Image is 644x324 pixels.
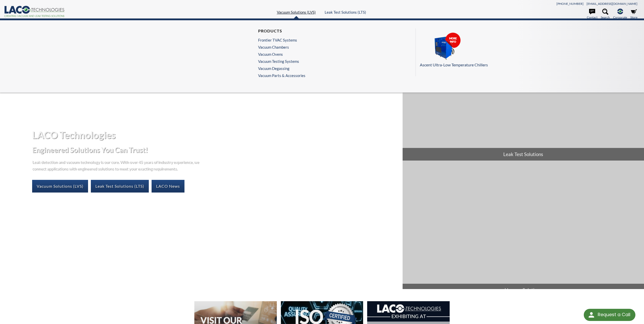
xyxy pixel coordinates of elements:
a: [PHONE_NUMBER] [556,2,584,6]
a: [EMAIL_ADDRESS][DOMAIN_NAME] [587,2,637,6]
a: Vacuum Solutions [403,161,644,297]
a: Search [601,9,610,20]
a: Vacuum Parts & Accessories [258,73,305,78]
a: Vacuum Degassing [258,66,303,71]
a: Leak Test Solutions (LTS) [91,180,149,193]
a: LACO News [152,180,184,193]
a: Vacuum Solutions (LVS) [32,180,88,193]
a: Ascent Ultra-Low Temperature Chillers [420,32,631,68]
div: Request a Call [598,309,630,320]
a: Vacuum Testing Systems [258,59,303,64]
a: Vacuum Chambers [258,45,303,49]
a: Leak Test Solutions [403,25,644,161]
h2: Engineered Solutions You Can Trust! [32,145,398,155]
p: Ascent Ultra-Low Temperature Chillers [420,62,589,68]
a: Contact [587,9,597,20]
h1: LACO Technologies [32,129,398,141]
a: Leak Test Solutions (LTS) [325,10,366,14]
span: Vacuum Solutions [403,284,644,296]
img: round button [587,311,595,319]
div: Request a Call [584,309,635,321]
span: Corporate [613,15,627,20]
a: Store [630,9,637,20]
span: Leak Test Solutions [403,148,644,161]
a: Vacuum Ovens [258,52,303,56]
p: Leak detection and vacuum technology is our core. With over 45 years of industry experience, we c... [32,159,202,171]
a: Frontier TVAC Systems [258,38,303,42]
h4: Products [258,28,303,34]
img: Ascent_Chillers_Pods__LVS_.png [420,32,470,61]
a: Vacuum Solutions (LVS) [277,10,316,14]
